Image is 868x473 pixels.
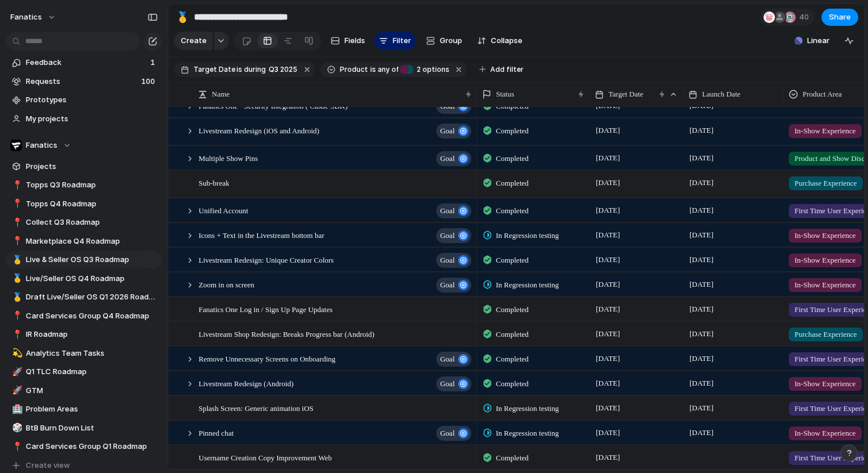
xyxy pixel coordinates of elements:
span: Q3 2025 [269,64,297,75]
span: Add filter [490,64,524,75]
div: 📍 [12,440,20,453]
span: Completed [496,125,529,137]
div: 🥇 [12,253,20,267]
span: [DATE] [687,151,716,165]
div: 🚀 [12,384,20,397]
span: Status [496,89,514,100]
span: In-Show Experience [795,230,856,241]
span: Completed [496,304,529,316]
span: goal [440,123,455,139]
span: 40 [799,11,812,23]
span: In-Show Experience [795,125,856,137]
span: 2 [413,65,423,74]
span: Sub-break [199,176,229,189]
span: [DATE] [687,176,716,190]
span: Create [181,35,207,47]
span: goal [440,351,455,367]
span: Group [440,35,462,47]
span: Fields [344,35,365,47]
span: fanatics [10,11,42,23]
button: 📍 [10,310,22,322]
a: 🎲BtB Burn Down List [6,420,162,437]
a: 📍Card Services Group Q4 Roadmap [6,307,162,325]
span: Livestream Redesign (Android) [199,376,293,390]
a: Projects [6,158,162,175]
button: Q3 2025 [266,63,300,76]
span: Create view [26,460,70,471]
span: goal [440,151,455,167]
span: Completed [496,205,529,217]
span: Filter [393,35,411,47]
a: 💫Analytics Team Tasks [6,345,162,362]
span: Livestream Shop Redesign: Breaks Progress bar (Android) [199,327,374,340]
span: Launch Date [702,89,741,100]
span: Target Date [193,64,235,75]
button: 🚀 [10,366,22,378]
a: 📍Marketplace Q4 Roadmap [6,233,162,250]
div: 📍 [12,216,20,229]
span: Analytics Team Tasks [26,348,158,359]
span: Completed [496,378,529,390]
div: 📍Card Services Group Q1 Roadmap [6,438,162,455]
span: Unified Account [199,203,248,217]
button: 2 options [400,63,452,76]
span: Remove Unnecessary Screens on Onboarding [199,352,335,365]
button: 📍 [10,179,22,191]
button: 🥇 [10,291,22,303]
span: [DATE] [687,253,716,267]
button: Add filter [472,61,530,78]
span: [DATE] [593,203,623,217]
span: is [370,64,376,75]
span: Fanatics [26,140,57,151]
span: In Regression testing [496,403,559,414]
span: Draft Live/Seller OS Q1 2026 Roadmap [26,291,158,303]
span: [DATE] [687,376,716,390]
button: 💫 [10,348,22,359]
div: 🏥Problem Areas [6,401,162,418]
div: 🚀 [12,366,20,379]
button: goal [436,203,471,218]
span: Requests [26,76,138,87]
span: Marketplace Q4 Roadmap [26,236,158,247]
a: Prototypes [6,91,162,109]
span: Zoom in on screen [199,278,254,291]
span: IR Roadmap [26,329,158,340]
div: 📍Topps Q4 Roadmap [6,195,162,213]
span: any of [376,64,398,75]
span: [DATE] [593,176,623,190]
button: goal [436,99,471,114]
span: Collect Q3 Roadmap [26,217,158,228]
span: during [242,64,266,75]
span: [DATE] [687,327,716,341]
button: isduring [235,63,268,76]
a: 📍Topps Q3 Roadmap [6,176,162,194]
span: goal [440,277,455,293]
span: [DATE] [593,278,623,291]
span: Product [340,64,368,75]
button: goal [436,151,471,166]
a: Requests100 [6,73,162,90]
button: 📍 [10,236,22,247]
button: Collapse [472,32,527,50]
button: goal [436,426,471,441]
a: 🥇Draft Live/Seller OS Q1 2026 Roadmap [6,289,162,306]
div: 🚀Q1 TLC Roadmap [6,363,162,380]
div: 📍IR Roadmap [6,326,162,343]
span: [DATE] [687,278,716,291]
a: My projects [6,110,162,128]
div: 📍 [12,197,20,210]
span: Fanatics One Log in / Sign Up Page Updates [199,302,332,316]
button: 🥇 [10,273,22,284]
div: 🥇Live & Seller OS Q3 Roadmap [6,251,162,268]
button: 🎲 [10,422,22,434]
span: [DATE] [593,376,623,390]
span: In-Show Experience [795,255,856,266]
button: Linear [790,32,834,49]
span: In-Show Experience [795,378,856,390]
a: 🚀GTM [6,382,162,399]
